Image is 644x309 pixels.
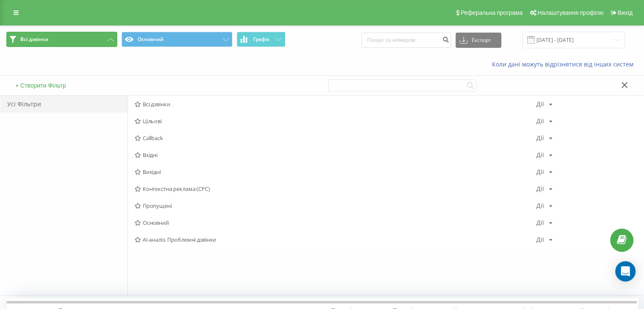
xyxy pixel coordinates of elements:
span: Налаштування профілю [537,9,603,16]
div: Дії [536,237,544,243]
span: Реферальна програма [461,9,523,16]
a: Коли дані можуть відрізнятися вiд інших систем [492,60,638,68]
div: Open Intercom Messenger [615,261,636,281]
span: Callback [135,135,536,141]
div: Дії [536,152,544,158]
span: Вихідні [135,169,536,175]
div: Дії [536,203,544,209]
span: Графік [253,36,270,42]
button: Закрити [619,81,631,90]
button: Графік [237,32,285,47]
span: AI-аналіз. Проблемні дзвінки [135,237,536,243]
div: Дії [536,220,544,226]
button: Основний [122,32,232,47]
button: Експорт [456,33,501,48]
button: + Створити Фільтр [13,82,69,89]
div: Дії [536,118,544,124]
span: Всі дзвінки [135,101,536,107]
div: Дії [536,101,544,107]
div: Дії [536,135,544,141]
div: Дії [536,186,544,192]
span: Всі дзвінки [20,36,48,43]
button: Всі дзвінки [6,32,117,47]
span: Основний [135,220,536,226]
span: Вихід [618,9,633,16]
span: Пропущені [135,203,536,209]
span: Вхідні [135,152,536,158]
span: Цільові [135,118,536,124]
div: Усі Фільтри [0,96,127,113]
input: Пошук за номером [362,33,451,48]
span: Контекстна реклама (CPC) [135,186,536,192]
div: Дії [536,169,544,175]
